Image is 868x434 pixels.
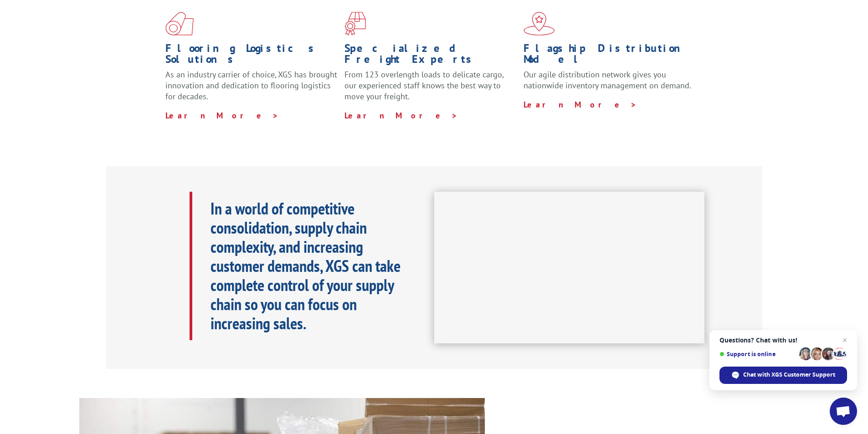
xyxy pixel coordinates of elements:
[719,337,847,344] span: Questions? Chat with us!
[434,192,704,344] iframe: XGS Logistics Solutions
[743,371,835,379] span: Chat with XGS Customer Support
[830,398,857,425] div: Open chat
[344,43,517,69] h1: Specialized Freight Experts
[211,198,401,334] b: In a world of competitive consolidation, supply chain complexity, and increasing customer demands...
[344,110,458,121] a: Learn More >
[524,43,696,69] h1: Flagship Distribution Model
[524,69,691,91] span: Our agile distribution network gives you nationwide inventory management on demand.
[719,351,796,357] span: Support is online
[165,110,279,121] a: Learn More >
[524,99,637,110] a: Learn More >
[165,69,337,102] span: As an industry carrier of choice, XGS has brought innovation and dedication to flooring logistics...
[344,69,517,110] p: From 123 overlength loads to delicate cargo, our experienced staff knows the best way to move you...
[344,12,366,36] img: xgs-icon-focused-on-flooring-red
[839,335,850,346] span: Close chat
[165,12,194,36] img: xgs-icon-total-supply-chain-intelligence-red
[165,43,338,69] h1: Flooring Logistics Solutions
[719,367,847,384] div: Chat with XGS Customer Support
[524,12,555,36] img: xgs-icon-flagship-distribution-model-red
